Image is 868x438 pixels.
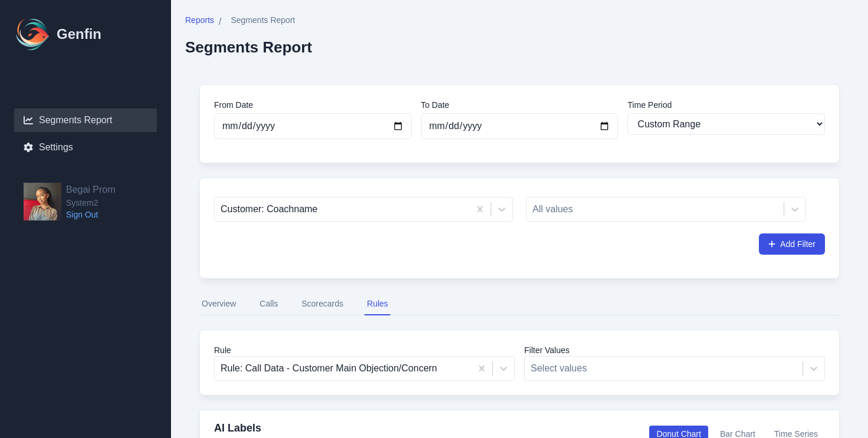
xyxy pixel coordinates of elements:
a: Segments Report [14,108,157,132]
h1: Genfin [57,25,101,44]
span: System2 [66,197,116,209]
img: Begai Prom [24,183,61,220]
button: Scorecards [299,293,346,315]
h2: Segments Report [185,38,312,56]
a: Settings [14,136,157,159]
span: Segments Report [231,14,295,26]
h2: Begai Prom [66,183,116,197]
img: Logo [14,15,52,53]
button: Rules [364,293,390,315]
a: Sign Out [66,209,116,220]
label: Filter Values [524,344,825,356]
button: Calls [257,293,280,315]
span: Reports [185,14,214,26]
a: Reports [185,14,214,29]
span: / [219,15,221,29]
label: To Date [421,99,619,111]
label: Rule [214,344,515,356]
button: Overview [199,293,238,315]
label: Time Period [627,99,825,111]
h4: AI Labels [214,420,314,436]
label: From Date [214,99,412,111]
button: Add Filter [759,233,825,255]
